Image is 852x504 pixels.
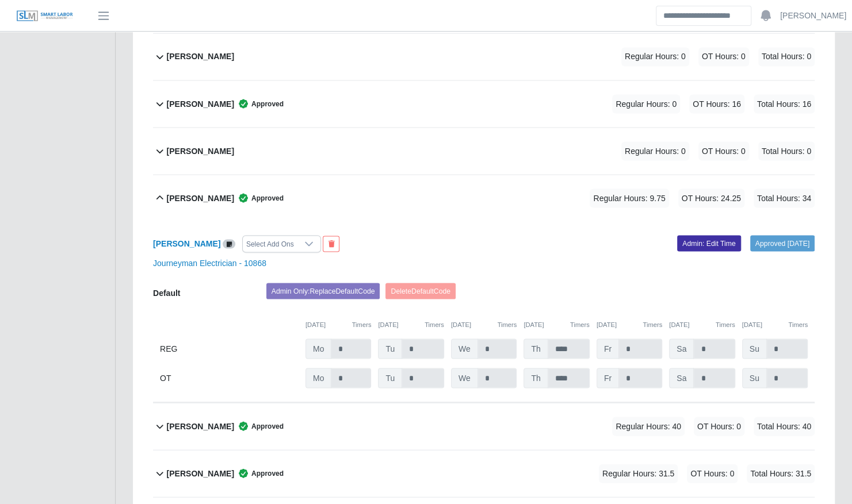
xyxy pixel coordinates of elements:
span: Regular Hours: 0 [621,141,689,160]
span: OT Hours: 0 [698,141,749,160]
span: Total Hours: 0 [758,47,815,66]
div: Select Add Ons [243,236,297,252]
div: [DATE] [524,320,589,329]
button: Timers [643,320,662,329]
div: [DATE] [451,320,517,329]
b: [PERSON_NAME] [167,420,234,432]
button: End Worker & Remove from the Timesheet [323,236,339,252]
span: Total Hours: 16 [754,94,815,113]
button: [PERSON_NAME] Approved Regular Hours: 40 OT Hours: 0 Total Hours: 40 [153,403,815,449]
span: Approved [234,192,284,203]
div: [DATE] [742,320,808,329]
button: [PERSON_NAME] Approved Regular Hours: 0 OT Hours: 16 Total Hours: 16 [153,80,815,127]
span: Su [742,338,767,359]
span: Regular Hours: 0 [621,47,689,66]
div: [DATE] [378,320,444,329]
span: OT Hours: 24.25 [678,188,744,207]
b: [PERSON_NAME] [167,192,234,204]
div: [DATE] [669,320,735,329]
b: Default [153,288,180,297]
span: Mo [305,368,331,388]
button: Timers [352,320,372,329]
a: Journeyman Electrician - 10868 [153,258,266,267]
span: We [451,368,478,388]
div: [DATE] [305,320,371,329]
span: Su [742,368,767,388]
span: Approved [234,467,284,479]
button: [PERSON_NAME] Approved Regular Hours: 31.5 OT Hours: 0 Total Hours: 31.5 [153,450,815,497]
span: Mo [305,338,331,359]
button: [PERSON_NAME] Regular Hours: 0 OT Hours: 0 Total Hours: 0 [153,128,815,174]
span: Approved [234,420,284,432]
a: [PERSON_NAME] [780,10,846,22]
button: Timers [425,320,444,329]
div: [DATE] [597,320,662,329]
span: Regular Hours: 31.5 [599,464,678,483]
span: OT Hours: 16 [689,94,744,113]
span: Tu [378,338,402,359]
span: Th [524,338,548,359]
a: [PERSON_NAME] [153,238,220,248]
span: Total Hours: 34 [754,188,815,207]
button: [PERSON_NAME] Regular Hours: 0 OT Hours: 0 Total Hours: 0 [153,33,815,80]
b: [PERSON_NAME] [167,467,234,479]
a: Admin: Edit Time [677,235,741,251]
button: Timers [716,320,735,329]
div: REG [160,338,299,359]
span: OT Hours: 0 [694,417,744,436]
button: Timers [497,320,517,329]
a: Approved [DATE] [750,235,815,251]
span: Sa [669,368,694,388]
span: We [451,338,478,359]
button: DeleteDefaultCode [385,283,456,299]
span: Regular Hours: 40 [612,417,685,436]
span: Tu [378,368,402,388]
span: Regular Hours: 0 [612,94,680,113]
b: [PERSON_NAME] [167,98,234,110]
button: Timers [788,320,808,329]
span: OT Hours: 0 [698,47,749,66]
b: [PERSON_NAME] [167,51,234,63]
b: [PERSON_NAME] [167,145,234,157]
img: SLM Logo [16,10,74,22]
a: View/Edit Notes [223,238,235,248]
span: Approved [234,98,284,109]
span: Sa [669,338,694,359]
span: Regular Hours: 9.75 [590,188,668,207]
span: Fr [597,368,619,388]
input: Search [656,6,751,26]
button: [PERSON_NAME] Approved Regular Hours: 9.75 OT Hours: 24.25 Total Hours: 34 [153,175,815,221]
span: OT Hours: 0 [687,464,738,483]
span: Th [524,368,548,388]
button: Admin Only:ReplaceDefaultCode [266,283,380,299]
span: Fr [597,338,619,359]
button: Timers [570,320,590,329]
span: Total Hours: 0 [758,141,815,160]
span: Total Hours: 40 [754,417,815,436]
span: Total Hours: 31.5 [747,464,815,483]
div: OT [160,368,299,388]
